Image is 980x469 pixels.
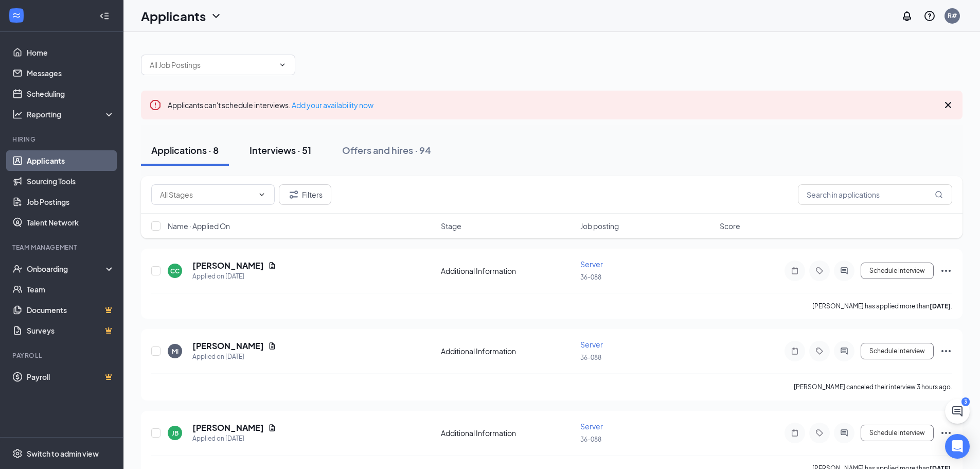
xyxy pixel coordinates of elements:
a: Talent Network [27,212,115,233]
div: Reporting [27,109,115,119]
svg: WorkstreamLogo [11,10,22,21]
svg: Ellipses [940,345,952,357]
a: Messages [27,63,115,83]
svg: QuestionInfo [923,10,936,22]
span: Score [720,221,740,231]
svg: Document [268,262,276,270]
button: ChatActive [945,399,970,424]
button: Filter Filters [279,184,331,205]
b: [DATE] [930,302,951,310]
svg: ChevronDown [258,190,266,199]
div: JB [172,429,179,438]
span: 36-088 [580,354,601,361]
button: Schedule Interview [861,263,934,279]
div: R# [948,11,957,20]
span: Applicants can't schedule interviews. [168,100,373,110]
div: Applied on [DATE] [192,271,276,282]
a: SurveysCrown [27,320,115,341]
div: Applications · 8 [151,144,219,157]
span: Name · Applied On [168,221,230,231]
svg: Note [789,267,801,275]
a: Sourcing Tools [27,171,115,192]
svg: ChevronDown [210,10,222,22]
svg: ActiveChat [838,347,850,355]
div: Team Management [12,243,113,252]
a: Applicants [27,150,115,171]
input: All Job Postings [150,59,274,71]
svg: MagnifyingGlass [935,190,943,199]
button: Schedule Interview [861,343,934,359]
div: Additional Information [441,428,574,438]
span: 36-088 [580,273,601,281]
h1: Applicants [141,7,206,25]
input: Search in applications [798,184,952,205]
svg: UserCheck [12,264,23,274]
div: Offers and hires · 94 [342,144,431,157]
svg: Cross [942,99,954,111]
svg: ActiveChat [838,429,850,437]
div: Applied on [DATE] [192,433,276,444]
svg: Note [789,347,801,355]
svg: Tag [813,347,826,355]
div: Hiring [12,135,113,144]
svg: Document [268,424,276,432]
div: 3 [961,397,970,406]
span: Server [580,422,603,431]
a: DocumentsCrown [27,300,115,320]
a: Job Postings [27,192,115,212]
div: Additional Information [441,266,574,276]
h5: [PERSON_NAME] [192,260,264,271]
h5: [PERSON_NAME] [192,340,264,352]
div: Onboarding [27,264,106,274]
div: MI [172,347,179,356]
span: Server [580,259,603,269]
a: Home [27,42,115,63]
svg: Tag [813,267,826,275]
svg: ActiveChat [838,267,850,275]
button: Schedule Interview [861,425,934,441]
div: Payroll [12,351,113,360]
svg: ChevronDown [278,61,287,69]
p: [PERSON_NAME] has applied more than . [812,302,952,310]
svg: Filter [288,188,300,201]
div: CC [170,267,180,275]
span: Stage [441,221,461,231]
span: Job posting [580,221,619,231]
svg: Collapse [99,11,110,21]
svg: Document [268,342,276,350]
svg: ChatActive [951,405,964,418]
svg: Tag [813,429,826,437]
a: Scheduling [27,83,115,104]
svg: Note [789,429,801,437]
div: [PERSON_NAME] canceled their interview 3 hours ago. [794,382,952,392]
div: Switch to admin view [27,448,99,459]
span: 36-088 [580,436,601,443]
svg: Settings [12,448,23,459]
svg: Ellipses [940,265,952,277]
span: Server [580,340,603,349]
div: Interviews · 51 [250,144,311,157]
div: Additional Information [441,346,574,356]
svg: Ellipses [940,427,952,439]
input: All Stages [160,189,254,200]
div: Open Intercom Messenger [945,434,970,459]
a: Team [27,279,115,300]
svg: Notifications [901,10,913,22]
a: PayrollCrown [27,367,115,387]
div: Applied on [DATE] [192,352,276,362]
svg: Error [149,99,162,111]
a: Add your availability now [292,100,373,110]
svg: Analysis [12,109,23,119]
h5: [PERSON_NAME] [192,422,264,433]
